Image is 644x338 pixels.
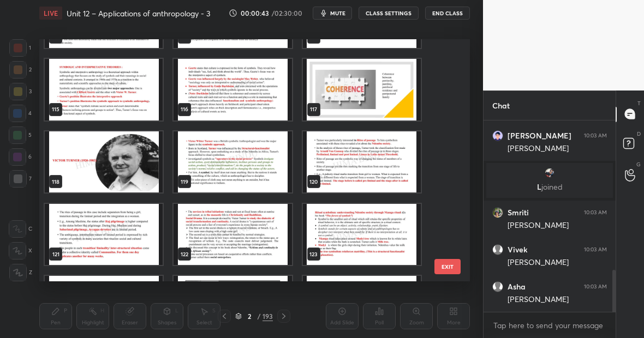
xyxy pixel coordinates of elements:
[9,83,32,100] div: 3
[636,160,641,168] p: G
[359,7,419,20] button: CLASS SETTINGS
[544,167,555,178] img: 29a0296f176340e1b677a0a0b30c70ad.jpg
[637,130,641,138] p: D
[584,209,607,216] div: 10:03 AM
[303,131,421,193] img: 1756873003NSNYF3.pdf
[637,99,641,107] p: T
[9,148,32,166] div: 6
[9,220,32,238] div: C
[492,244,503,255] img: default.png
[45,59,163,120] img: 1756873003NSNYF3.pdf
[303,59,421,120] img: 1756873003NSNYF3.pdf
[492,207,503,218] img: 1efc380a508d40c9b74175519d1f7047.jpg
[174,276,291,338] img: 1756873003NSNYF3.pdf
[508,131,571,141] h6: [PERSON_NAME]
[434,259,461,274] button: EXIT
[492,130,503,141] img: 43430786_5979F2A0-FBF8-4D15-AB25-93E0076647F8.png
[508,143,607,154] div: [PERSON_NAME]
[263,311,273,321] div: 193
[484,91,518,120] p: Chat
[9,170,32,188] div: 7
[9,264,32,281] div: Z
[39,39,451,281] div: grid
[313,7,352,20] button: mute
[508,294,607,305] div: [PERSON_NAME]
[508,282,526,292] h6: Asha
[67,8,210,19] h4: Unit 12 – Applications of anthropology - 3
[244,313,255,319] div: 2
[508,245,527,255] h6: Vivek
[9,39,31,57] div: 1
[9,242,32,259] div: X
[330,9,345,17] span: mute
[174,131,291,193] img: 1756873003NSNYF3.pdf
[508,220,607,231] div: [PERSON_NAME]
[508,257,607,268] div: [PERSON_NAME]
[541,182,563,192] span: joined
[425,7,470,20] button: End Class
[174,59,291,120] img: 1756873003NSNYF3.pdf
[39,7,62,20] div: LIVE
[484,120,616,312] div: grid
[508,208,529,218] h6: Smriti
[492,281,503,292] img: default.png
[584,283,607,290] div: 10:03 AM
[45,131,163,193] img: 1756873003NSNYF3.pdf
[9,105,32,122] div: 4
[303,204,421,265] img: 1756873003NSNYF3.pdf
[584,246,607,253] div: 10:03 AM
[9,61,32,79] div: 2
[9,126,32,144] div: 5
[174,204,291,265] img: 1756873003NSNYF3.pdf
[303,276,421,338] img: 1756873003NSNYF3.pdf
[257,313,260,319] div: /
[45,204,163,265] img: 1756873003NSNYF3.pdf
[493,183,606,191] p: L
[584,132,607,139] div: 10:03 AM
[45,276,163,338] img: 1756873003NSNYF3.pdf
